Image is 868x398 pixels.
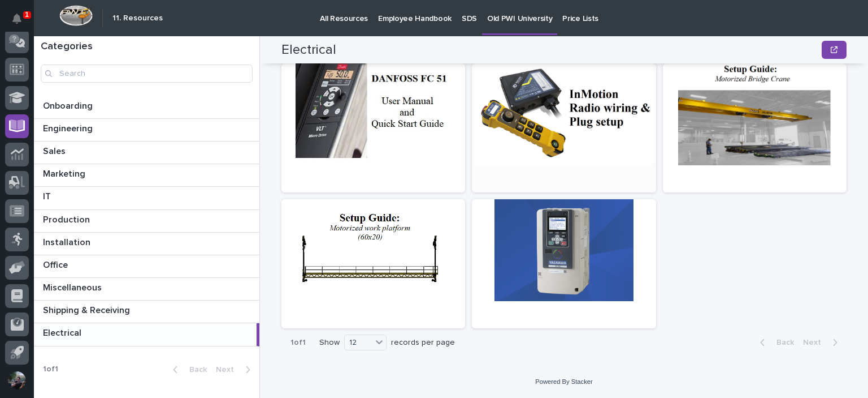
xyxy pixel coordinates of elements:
img: Workspace Logo [59,5,93,26]
p: Installation [43,235,93,248]
a: ITIT [34,187,259,209]
a: Powered By Stacker [535,378,592,385]
p: Onboarding [43,99,95,112]
a: MiscellaneousMiscellaneous [34,278,259,301]
a: ProductionProduction [34,210,259,233]
p: 1 of 1 [281,329,315,357]
h1: Categories [41,41,253,53]
span: Back [183,365,207,375]
button: users-avatar [5,369,29,392]
div: Notifications1 [14,14,29,32]
a: ElectricalElectrical [34,323,259,346]
a: EngineeringEngineering [34,119,259,142]
p: Marketing [43,166,88,179]
p: Show [319,338,340,348]
span: Back [770,337,794,348]
input: Search [41,65,253,83]
p: 1 [25,11,29,19]
button: Notifications [5,7,29,31]
button: Back [164,365,211,375]
p: Sales [43,144,68,157]
a: InstallationInstallation [34,233,259,255]
p: 1 of 1 [34,356,67,383]
span: Next [216,365,241,375]
button: Next [211,365,259,375]
a: OnboardingOnboarding [34,96,259,119]
p: records per page [391,338,455,348]
p: Electrical [43,326,84,339]
button: Back [751,337,798,348]
p: Miscellaneous [43,280,104,293]
a: MarketingMarketing [34,164,259,187]
div: 12 [345,337,372,349]
p: Production [43,212,92,225]
button: Next [798,337,847,348]
h2: Electrical [281,42,336,58]
p: IT [43,189,53,202]
a: Shipping & ReceivingShipping & Receiving [34,301,259,323]
h2: 11. Resources [112,14,163,23]
p: Engineering [43,121,95,134]
a: OfficeOffice [34,255,259,278]
p: Office [43,258,70,271]
span: Next [803,337,828,348]
a: SalesSales [34,142,259,164]
p: Shipping & Receiving [43,303,132,316]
